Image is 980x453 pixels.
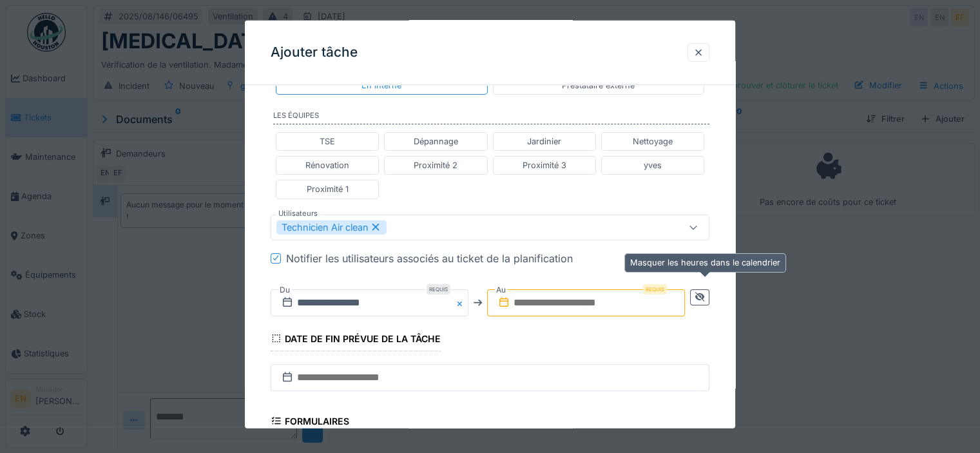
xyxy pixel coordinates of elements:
[271,411,349,433] div: Formulaires
[495,282,507,296] label: Au
[523,159,566,171] div: Proximité 3
[414,159,457,171] div: Proximité 2
[644,159,662,171] div: yves
[278,282,291,296] label: Du
[454,289,468,316] button: Close
[271,44,358,61] h3: Ajouter tâche
[427,284,450,294] div: Requis
[320,135,335,148] div: TSE
[286,250,573,265] div: Notifier les utilisateurs associés au ticket de la planification
[271,329,441,351] div: Date de fin prévue de la tâche
[273,110,709,124] label: Les équipes
[276,220,387,234] div: Technicien Air clean
[276,207,320,218] label: Utilisateurs
[633,135,673,148] div: Nettoyage
[562,79,635,92] div: Prestataire externe
[643,284,667,294] div: Requis
[527,135,561,148] div: Jardinier
[624,253,786,272] div: Masquer les heures dans le calendrier
[305,159,349,171] div: Rénovation
[307,183,349,195] div: Proximité 1
[414,135,458,148] div: Dépannage
[361,79,401,92] div: En interne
